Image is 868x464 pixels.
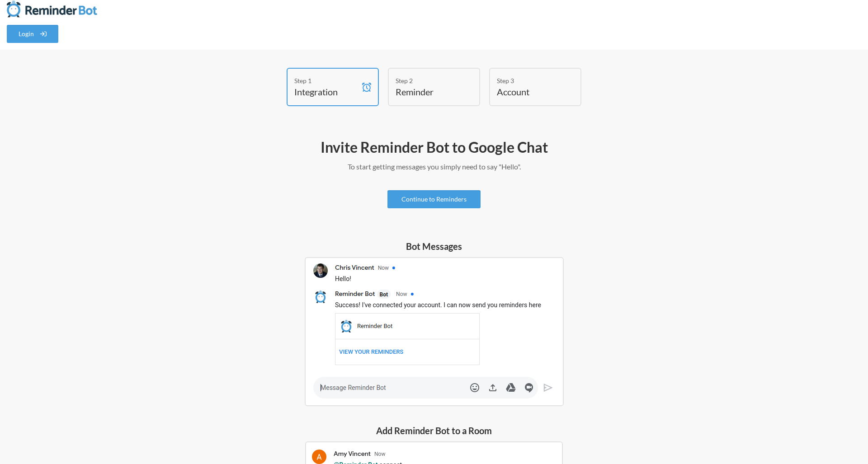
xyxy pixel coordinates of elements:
[294,85,358,98] h4: Integration
[172,161,696,172] p: To start getting messages you simply need to say "Hello".
[396,85,459,98] h4: Reminder
[387,190,481,208] a: Continue to Reminders
[7,25,58,43] a: Login
[294,76,358,85] div: Step 1
[497,76,560,85] div: Step 3
[396,76,459,85] div: Step 2
[172,138,696,157] h2: Invite Reminder Bot to Google Chat
[497,85,560,98] h4: Account
[305,240,564,253] h5: Bot Messages
[305,424,563,437] h5: Add Reminder Bot to a Room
